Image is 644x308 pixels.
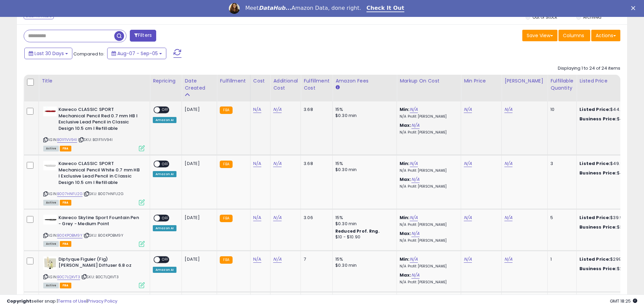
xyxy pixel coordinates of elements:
button: Last 30 Days [24,48,72,59]
button: Save View [522,30,557,41]
span: OFF [160,215,171,221]
a: N/A [464,106,472,113]
span: OFF [160,161,171,167]
div: $44.99 [579,106,636,113]
span: Aug-07 - Sep-05 [117,50,158,57]
div: 3 [550,161,571,167]
div: [DATE] [185,161,212,167]
a: N/A [504,256,512,263]
a: N/A [464,256,472,263]
div: 15% [335,215,391,221]
p: N/A Profit [PERSON_NAME] [400,264,456,269]
div: $0.30 min [335,221,391,227]
span: | SKU: B00KPOBM9Y [84,233,123,238]
span: Last 30 Days [34,50,64,57]
div: Meet Amazon Data, done right. [245,5,361,11]
div: Min Price [464,77,499,85]
span: | SKU: B0C7LQXVT3 [81,274,119,280]
span: Compared to: [73,51,104,57]
a: N/A [410,256,418,263]
span: All listings currently available for purchase on Amazon [43,200,59,206]
div: Amazon Fees [335,77,394,85]
img: Profile image for Georgie [229,3,240,14]
b: Max: [400,272,411,278]
a: N/A [253,106,261,113]
div: $0.30 min [335,262,391,268]
div: Title [42,77,147,85]
div: [DATE] [185,256,212,262]
a: N/A [253,214,261,221]
b: Min: [400,256,410,262]
div: Cost [253,77,268,85]
b: Kaweco CLASSIC SPORT Mechanical Pencil White 0.7 mm HB I Exclusive Lead Pencil in Classic Design ... [58,161,141,187]
a: N/A [273,106,281,113]
a: B0C7LQXVT3 [57,274,80,280]
small: FBA [220,106,232,114]
div: Close [631,6,638,10]
a: N/A [273,214,281,221]
div: [DATE] [185,215,212,221]
a: N/A [253,256,261,263]
b: Kaweco CLASSIC SPORT Mechanical Pencil Red 0.7 mm HB I Exclusive Lead Pencil in Classic Design 10... [58,106,141,133]
div: ASIN: [43,161,145,205]
a: N/A [411,122,420,129]
div: Fulfillment [220,77,247,85]
img: 21UKcp15JTL._SL40_.jpg [43,215,57,224]
a: N/A [253,160,261,167]
div: Fulfillment Cost [304,77,330,92]
b: Business Price: [579,116,617,122]
b: Business Price: [579,224,617,230]
a: Privacy Policy [88,298,117,304]
a: Terms of Use [58,298,87,304]
a: N/A [273,256,281,263]
span: | SKU: B007HNFU2G [84,191,123,196]
a: N/A [410,214,418,221]
button: Columns [558,30,590,41]
a: N/A [464,214,472,221]
a: N/A [411,176,420,183]
b: Max: [400,176,411,183]
span: All listings currently available for purchase on Amazon [43,241,59,247]
div: $10 - $10.90 [335,234,391,240]
div: 3.68 [304,106,327,113]
a: N/A [410,160,418,167]
div: ASIN: [43,215,145,246]
div: 1 [550,256,571,262]
a: N/A [504,106,512,113]
div: 15% [335,106,391,113]
div: $299.99 [579,256,636,262]
div: $44.54 [579,116,636,122]
strong: Copyright [7,298,31,304]
span: FBA [60,241,71,247]
div: 7 [304,256,327,262]
a: N/A [504,160,512,167]
div: Amazon AI [153,225,176,231]
div: $39.59 [579,224,636,230]
span: OFF [160,257,171,262]
p: N/A Profit [PERSON_NAME] [400,168,456,173]
div: $296.99 [579,266,636,272]
div: seller snap | | [7,298,117,305]
p: N/A Profit [PERSON_NAME] [400,238,456,243]
div: 5 [550,215,571,221]
div: 3.68 [304,161,327,167]
div: ASIN: [43,256,145,288]
a: N/A [411,272,420,279]
small: Amazon Fees. [335,85,339,91]
button: Aug-07 - Sep-05 [107,48,166,59]
span: OFF [160,107,171,113]
a: N/A [504,214,512,221]
div: Amazon AI [153,171,176,177]
span: FBA [60,146,71,151]
span: All listings currently available for purchase on Amazon [43,146,59,151]
span: 2025-10-6 18:25 GMT [610,298,637,304]
a: B00KPOBM9Y [57,233,82,238]
div: Markup on Cost [400,77,458,85]
div: $0.30 min [335,113,391,119]
div: 15% [335,256,391,262]
label: Archived [583,14,601,20]
i: DataHub... [259,5,291,11]
small: FBA [220,161,232,168]
a: B007HNFU2G [57,191,82,197]
a: N/A [464,160,472,167]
